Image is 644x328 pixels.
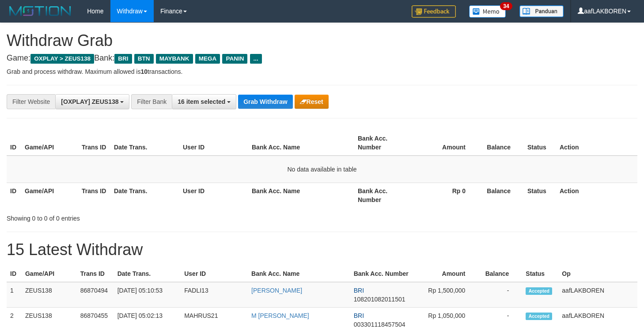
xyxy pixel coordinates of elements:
th: Trans ID [78,130,110,156]
th: ID [7,266,22,282]
th: Status [524,130,556,156]
th: Bank Acc. Number [354,130,411,156]
th: Game/API [21,183,78,208]
th: Status [524,183,556,208]
h1: 15 Latest Withdraw [7,241,637,259]
th: Op [558,266,637,282]
th: Balance [479,183,524,208]
th: User ID [179,130,248,156]
th: Game/API [21,130,78,156]
img: Feedback.jpg [412,5,456,18]
td: - [478,282,522,308]
span: PANIN [222,54,247,64]
th: Balance [479,130,524,156]
td: aafLAKBOREN [558,282,637,308]
a: [PERSON_NAME] [251,287,302,294]
th: Date Trans. [110,183,179,208]
div: Showing 0 to 0 of 0 entries [7,210,262,223]
img: MOTION_logo.png [7,4,74,18]
img: Button%20Memo.svg [469,5,506,18]
button: Reset [295,95,329,109]
span: BTN [134,54,154,64]
p: Grab and process withdraw. Maximum allowed is transactions. [7,67,637,76]
img: panduan.png [519,5,564,17]
th: Date Trans. [114,266,181,282]
th: Bank Acc. Name [248,183,354,208]
a: M [PERSON_NAME] [251,312,309,319]
button: Grab Withdraw [238,95,292,109]
th: Rp 0 [411,183,479,208]
th: User ID [181,266,248,282]
h1: Withdraw Grab [7,32,637,50]
span: MAYBANK [156,54,193,64]
span: 34 [500,2,512,10]
div: Filter Website [7,94,55,109]
button: 16 item selected [172,94,236,109]
th: Date Trans. [110,130,179,156]
th: Bank Acc. Name [248,266,350,282]
th: Balance [478,266,522,282]
span: 16 item selected [178,98,225,105]
span: Accepted [526,313,552,320]
th: Amount [413,266,479,282]
span: BRI [114,54,132,64]
span: ... [250,54,262,64]
td: ZEUS138 [22,282,77,308]
span: MEGA [195,54,220,64]
td: Rp 1,500,000 [413,282,479,308]
th: Trans ID [77,266,114,282]
strong: 10 [140,68,148,75]
th: ID [7,130,21,156]
th: Bank Acc. Number [354,183,411,208]
td: [DATE] 05:10:53 [114,282,181,308]
td: 86870494 [77,282,114,308]
th: Trans ID [78,183,110,208]
span: Copy 003301118457504 to clipboard [354,321,405,328]
span: BRI [354,287,364,294]
td: No data available in table [7,156,637,183]
span: BRI [354,312,364,319]
th: Bank Acc. Name [248,130,354,156]
th: Game/API [22,266,77,282]
td: 1 [7,282,22,308]
th: Action [556,130,637,156]
th: User ID [179,183,248,208]
th: Amount [411,130,479,156]
div: Filter Bank [131,94,172,109]
th: Action [556,183,637,208]
th: ID [7,183,21,208]
th: Bank Acc. Number [350,266,413,282]
td: FADLI13 [181,282,248,308]
th: Status [522,266,558,282]
button: [OXPLAY] ZEUS138 [55,94,129,109]
span: Copy 108201082011501 to clipboard [354,296,405,303]
span: [OXPLAY] ZEUS138 [61,98,118,105]
h4: Game: Bank: [7,54,637,63]
span: Accepted [526,287,552,295]
span: OXPLAY > ZEUS138 [30,54,94,64]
